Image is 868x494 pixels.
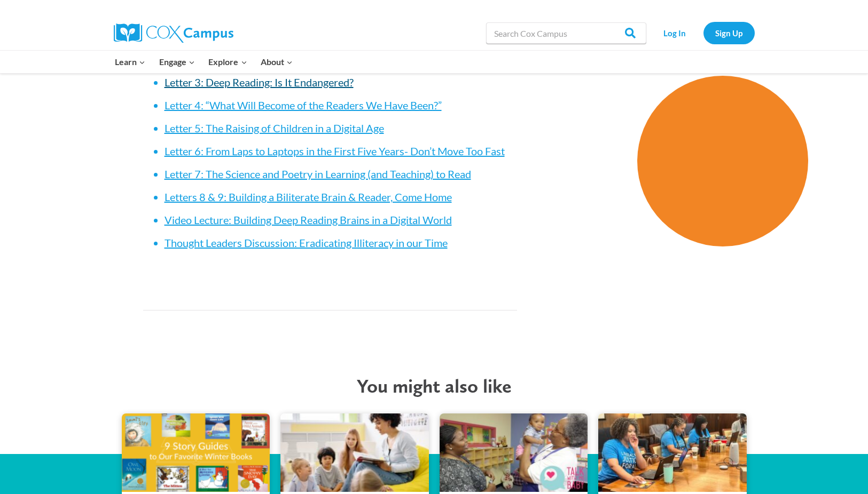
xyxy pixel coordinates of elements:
[114,23,233,43] img: Cox Campus
[106,375,763,397] h2: You might also like
[436,411,591,493] img: Talk With Me Baby: Partnering Teachers with Families
[165,145,505,157] a: Letter 6: From Laps to Laptops in the First Five Years- Don’t Move Too Fast
[108,51,153,73] button: Child menu of Learn
[277,411,432,493] img: Beyond Proficiency to the Construction of Each Child’s Deep Reading Brain
[165,213,452,226] a: Video Lecture: Building Deep Reading Brains in a Digital World
[595,411,750,493] img: Inspiring Insight – Harvard Strategic Data Project
[108,51,300,73] nav: Primary Navigation
[118,411,273,493] img: 9 Story Guides to Our Favorite Winter Books
[165,190,452,203] a: Letters 8 & 9: Building a Biliterate Brain & Reader, Come Home
[703,22,755,44] a: Sign Up
[165,168,471,180] a: Letter 7: The Science and Poetry in Learning (and Teaching) to Read
[486,22,646,44] input: Search Cox Campus
[652,22,698,44] a: Log In
[202,51,254,73] button: Child menu of Explore
[152,51,202,73] button: Child menu of Engage
[165,236,448,249] a: Thought Leaders Discussion: Eradicating Illiteracy in our Time
[254,51,300,73] button: Child menu of About
[165,99,442,111] a: Letter 4: “What Will Become of the Readers We Have Been?”
[165,76,354,89] a: Letter 3: Deep Reading: Is It Endangered?
[652,22,755,44] nav: Secondary Navigation
[165,122,384,134] a: Letter 5: The Raising of Children in a Digital Age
